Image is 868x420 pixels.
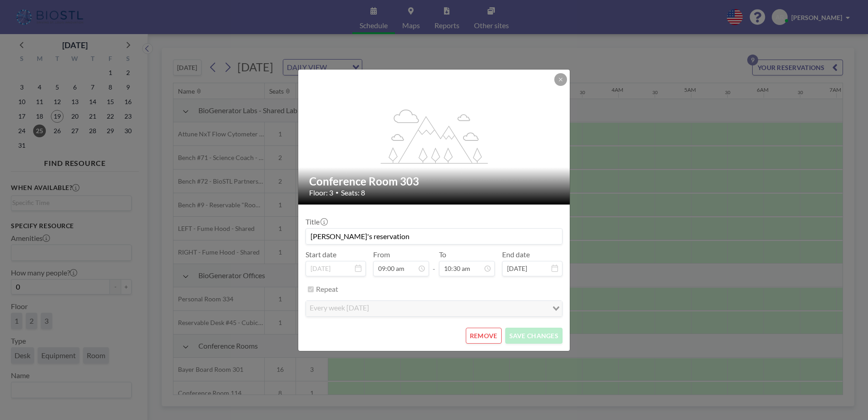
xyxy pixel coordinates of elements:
input: (No title) [306,229,562,244]
label: Start date [306,250,336,259]
label: End date [502,250,530,259]
label: From [373,250,390,259]
span: • [335,189,339,196]
button: SAVE CHANGES [505,328,562,344]
div: Search for option [306,301,562,316]
g: flex-grow: 1.2; [381,109,488,163]
span: Floor: 3 [309,188,333,197]
label: To [439,250,446,259]
input: Search for option [372,303,547,315]
label: Repeat [316,285,338,294]
label: Title [306,217,327,226]
span: Seats: 8 [341,188,365,197]
span: every week [DATE] [308,303,371,315]
span: - [433,253,435,273]
button: REMOVE [466,328,502,344]
h2: Conference Room 303 [309,175,560,188]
